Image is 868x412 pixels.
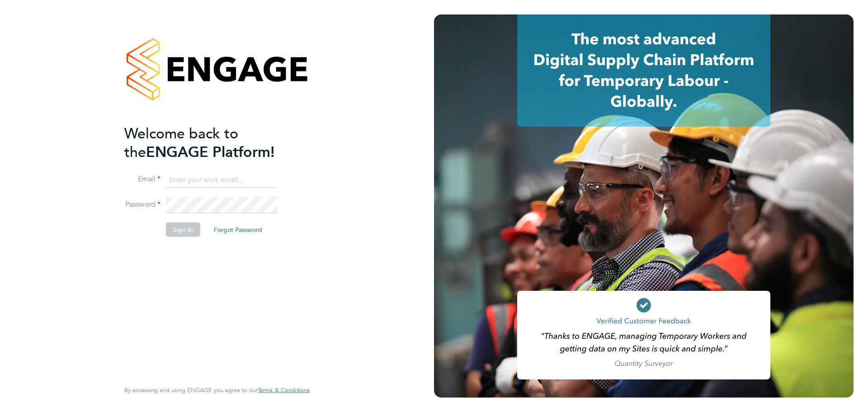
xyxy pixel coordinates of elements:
span: By accessing and using ENGAGE you agree to our [124,386,310,394]
button: Forgot Password [207,223,269,237]
input: Enter your work email... [166,172,278,188]
label: Password [124,200,160,209]
h2: ENGAGE Platform! [124,124,301,161]
a: Terms & Conditions [258,387,310,394]
button: Sign In [166,223,200,237]
label: Email [124,175,160,184]
span: Welcome back to the [124,124,238,161]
